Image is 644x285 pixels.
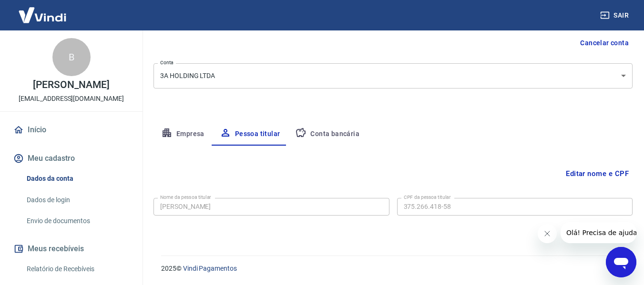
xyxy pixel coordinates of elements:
[52,38,91,76] div: B
[11,148,131,169] button: Meu cadastro
[11,0,73,29] img: Vindi
[11,119,131,140] a: Início
[23,259,131,279] a: Relatório de Recebíveis
[6,7,80,14] span: Olá! Precisa de ajuda?
[561,222,636,243] iframe: Mensagem da empresa
[161,264,621,274] p: 2025 ©
[11,238,131,259] button: Meus recebíveis
[33,80,109,90] p: [PERSON_NAME]
[183,265,237,272] a: Vindi Pagamentos
[562,165,633,183] button: Editar nome e CPF
[404,194,451,201] label: CPF da pessoa titular
[160,194,211,201] label: Nome da pessoa titular
[160,59,174,66] label: Conta
[23,211,131,231] a: Envio de documentos
[212,123,288,146] button: Pessoa titular
[23,169,131,188] a: Dados da conta
[23,190,131,210] a: Dados de login
[598,7,633,24] button: Sair
[287,123,367,146] button: Conta bancária
[153,63,633,88] div: 3A HOLDING LTDA
[606,247,636,277] iframe: Botão para abrir a janela de mensagens
[538,224,557,243] iframe: Fechar mensagem
[19,94,124,104] p: [EMAIL_ADDRESS][DOMAIN_NAME]
[576,34,633,52] button: Cancelar conta
[153,123,212,146] button: Empresa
